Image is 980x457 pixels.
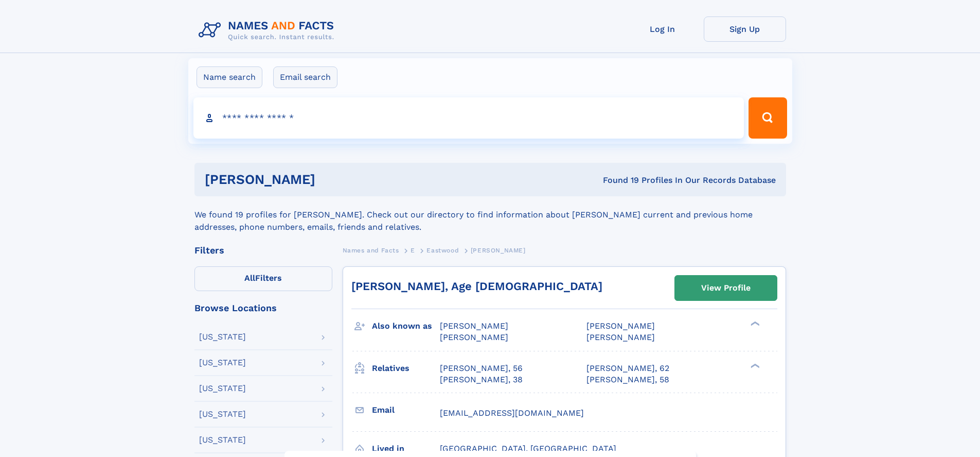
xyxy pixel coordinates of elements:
[471,247,526,254] span: [PERSON_NAME]
[459,175,776,186] div: Found 19 Profiles In Our Records Database
[426,247,459,254] span: Eastwood
[199,436,246,444] div: [US_STATE]
[372,401,440,419] h3: Email
[197,66,262,88] label: Name search
[193,97,744,139] input: search input
[372,360,440,377] h3: Relatives
[194,266,332,291] label: Filters
[440,332,508,342] span: [PERSON_NAME]
[194,303,332,313] div: Browse Locations
[199,384,246,393] div: [US_STATE]
[244,273,255,283] span: All
[205,173,459,186] h1: [PERSON_NAME]
[586,332,655,342] span: [PERSON_NAME]
[586,363,669,374] a: [PERSON_NAME], 62
[194,246,332,255] div: Filters
[194,16,343,44] img: Logo Names and Facts
[440,408,584,418] span: [EMAIL_ADDRESS][DOMAIN_NAME]
[411,244,415,257] a: E
[749,97,787,139] button: Search Button
[586,374,669,385] a: [PERSON_NAME], 58
[343,244,399,257] a: Names and Facts
[621,16,704,42] a: Log In
[675,276,777,300] a: View Profile
[701,276,751,300] div: View Profile
[199,359,246,367] div: [US_STATE]
[426,244,459,257] a: Eastwood
[194,196,786,233] div: We found 19 profiles for [PERSON_NAME]. Check out our directory to find information about [PERSON...
[440,321,508,331] span: [PERSON_NAME]
[748,320,760,327] div: ❯
[411,247,415,254] span: E
[351,280,602,293] a: [PERSON_NAME], Age [DEMOGRAPHIC_DATA]
[748,362,760,369] div: ❯
[704,16,786,42] a: Sign Up
[440,374,523,385] a: [PERSON_NAME], 38
[440,363,523,374] a: [PERSON_NAME], 56
[273,66,337,88] label: Email search
[440,444,616,453] span: [GEOGRAPHIC_DATA], [GEOGRAPHIC_DATA]
[199,410,246,418] div: [US_STATE]
[372,317,440,335] h3: Also known as
[586,321,655,331] span: [PERSON_NAME]
[199,333,246,341] div: [US_STATE]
